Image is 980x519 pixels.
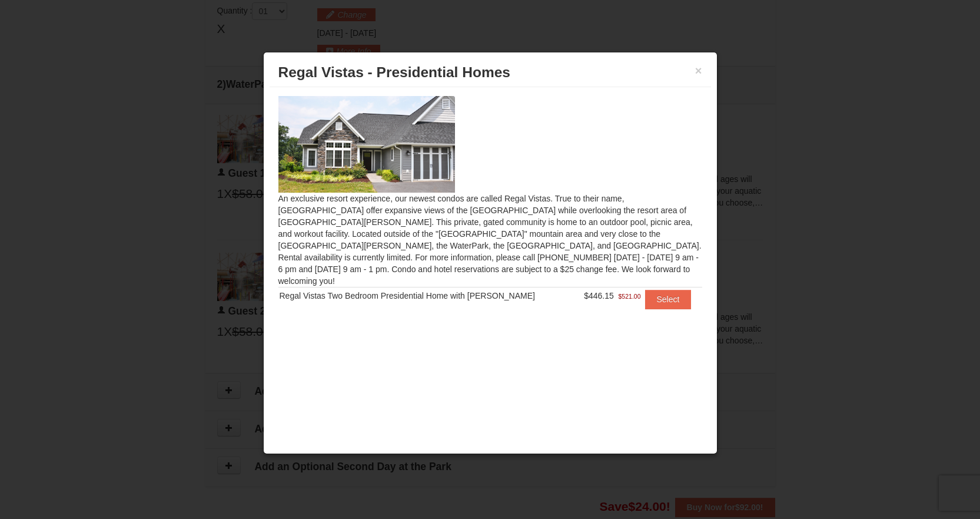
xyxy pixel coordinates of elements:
div: Regal Vistas Two Bedroom Presidential Home with [PERSON_NAME] [280,290,573,302]
span: Regal Vistas - Presidential Homes [278,64,510,80]
img: 19218991-1-902409a9.jpg [278,96,455,193]
div: An exclusive resort experience, our newest condos are called Regal Vistas. True to their name, [G... [270,87,711,332]
span: $521.00 [619,290,641,302]
span: $446.15 [584,291,614,300]
button: × [695,65,702,77]
button: Select [645,290,692,309]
